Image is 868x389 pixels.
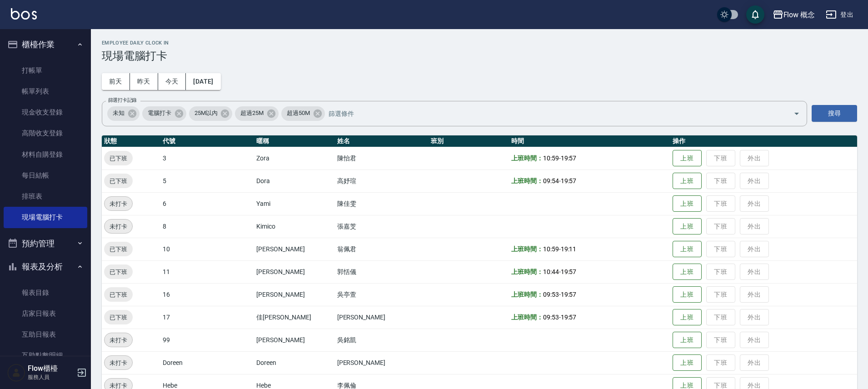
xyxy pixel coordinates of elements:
td: Yami [254,192,334,215]
span: 未打卡 [105,222,132,231]
span: 已下班 [104,313,133,322]
td: - [509,260,670,283]
b: 上班時間： [511,245,543,253]
span: 09:53 [543,314,559,321]
a: 互助日報表 [4,324,87,345]
td: 3 [160,147,254,170]
div: 25M以內 [189,106,233,121]
button: 上班 [673,195,702,212]
span: 09:54 [543,177,559,185]
td: Doreen [160,351,254,374]
button: [DATE] [186,73,220,90]
input: 篩選條件 [326,105,778,121]
th: 時間 [509,135,670,147]
button: 預約管理 [4,232,87,255]
button: 上班 [673,286,702,303]
a: 店家日報表 [4,303,87,324]
td: - [509,238,670,260]
span: 未打卡 [105,358,132,368]
h5: Flow櫃檯 [28,364,74,373]
button: 登出 [822,6,857,23]
span: 10:44 [543,268,559,275]
span: 未知 [107,109,130,118]
a: 高階收支登錄 [4,123,87,144]
td: - [509,283,670,306]
td: 陳怡君 [335,147,429,170]
button: 上班 [673,332,702,349]
b: 上班時間： [511,291,543,298]
a: 報表目錄 [4,282,87,303]
button: 上班 [673,309,702,326]
span: 19:57 [561,177,577,185]
th: 姓名 [335,135,429,147]
a: 打帳單 [4,60,87,81]
button: 報表及分析 [4,255,87,279]
td: 張嘉芠 [335,215,429,238]
span: 電腦打卡 [142,109,177,118]
div: Flow 概念 [783,9,815,20]
td: - [509,170,670,192]
div: 未知 [107,106,140,121]
div: 超過50M [281,106,325,121]
label: 篩選打卡記錄 [108,97,137,104]
th: 代號 [160,135,254,147]
span: 19:11 [561,245,577,253]
a: 帳單列表 [4,81,87,102]
span: 09:53 [543,291,559,298]
a: 排班表 [4,186,87,207]
span: 已下班 [104,244,133,254]
td: Doreen [254,351,334,374]
h2: Employee Daily Clock In [102,40,857,46]
div: 超過25M [235,106,279,121]
span: 10:59 [543,155,559,162]
span: 19:57 [561,268,577,275]
span: 超過25M [235,109,269,118]
span: 未打卡 [105,199,132,209]
button: 上班 [673,218,702,235]
td: 5 [160,170,254,192]
td: 17 [160,306,254,329]
td: 佳[PERSON_NAME] [254,306,334,329]
th: 班別 [429,135,509,147]
td: - [509,147,670,170]
td: [PERSON_NAME] [254,329,334,351]
span: 10:59 [543,245,559,253]
th: 操作 [670,135,857,147]
span: 19:57 [561,155,577,162]
a: 現金收支登錄 [4,102,87,123]
td: 郭恬儀 [335,260,429,283]
td: [PERSON_NAME] [254,238,334,260]
td: 6 [160,192,254,215]
td: 翁佩君 [335,238,429,260]
div: 電腦打卡 [142,106,186,121]
td: - [509,306,670,329]
td: [PERSON_NAME] [335,351,429,374]
td: [PERSON_NAME] [335,306,429,329]
span: 19:57 [561,314,577,321]
img: Logo [11,8,37,20]
button: 昨天 [130,73,158,90]
button: 搜尋 [812,105,857,122]
button: 今天 [158,73,186,90]
button: 上班 [673,264,702,280]
span: 25M以內 [189,109,223,118]
td: 16 [160,283,254,306]
button: 前天 [102,73,130,90]
td: 吳亭萱 [335,283,429,306]
button: Open [789,106,804,121]
h3: 現場電腦打卡 [102,50,857,62]
span: 已下班 [104,267,133,277]
p: 服務人員 [28,373,74,381]
span: 超過50M [281,109,315,118]
button: 上班 [673,241,702,258]
a: 每日結帳 [4,165,87,186]
a: 現場電腦打卡 [4,207,87,228]
b: 上班時間： [511,268,543,275]
span: 19:57 [561,291,577,298]
td: [PERSON_NAME] [254,283,334,306]
td: [PERSON_NAME] [254,260,334,283]
a: 互助點數明細 [4,345,87,366]
b: 上班時間： [511,314,543,321]
td: 99 [160,329,254,351]
td: 10 [160,238,254,260]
